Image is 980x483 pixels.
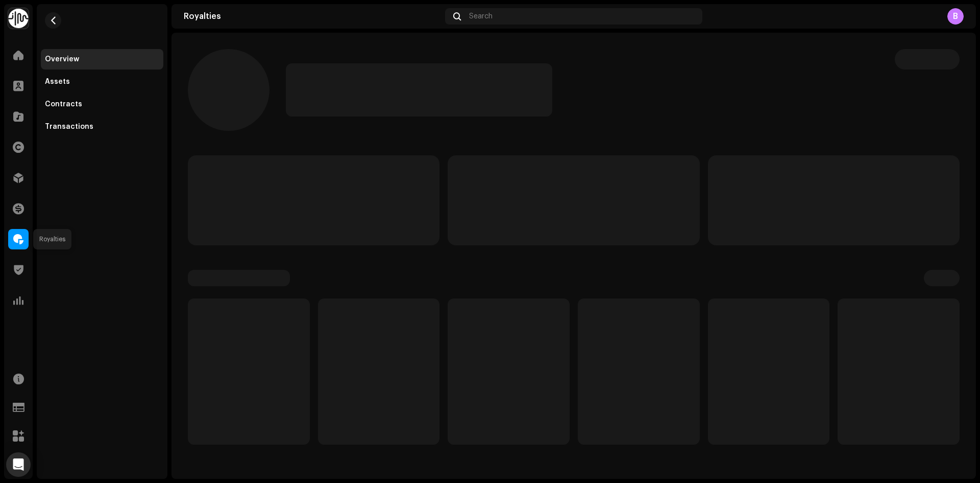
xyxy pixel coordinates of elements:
[45,78,70,86] div: Assets
[8,8,29,29] img: 0f74c21f-6d1c-4dbc-9196-dbddad53419e
[41,49,163,70] re-m-nav-item: Overview
[469,12,493,20] span: Search
[6,452,31,477] div: Open Intercom Messenger
[947,8,964,25] div: B
[41,72,163,92] re-m-nav-item: Assets
[41,94,163,114] re-m-nav-item: Contracts
[45,100,82,108] div: Contracts
[184,12,441,20] div: Royalties
[45,123,93,131] div: Transactions
[41,117,163,137] re-m-nav-item: Transactions
[45,55,79,63] div: Overview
